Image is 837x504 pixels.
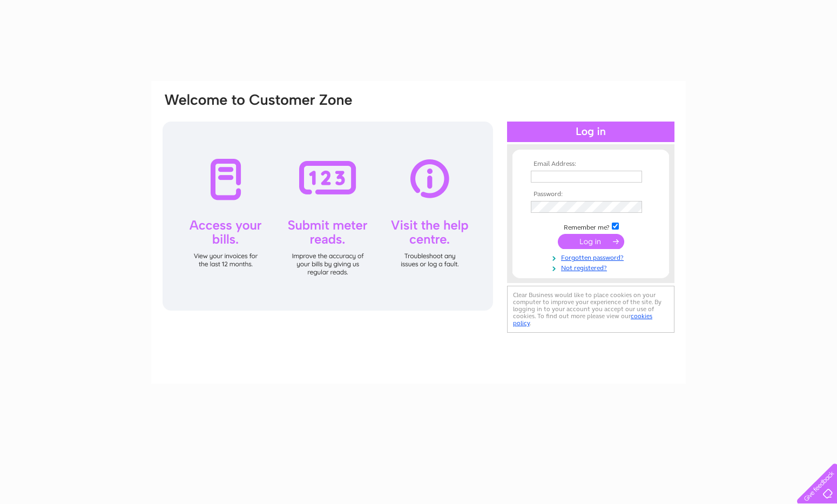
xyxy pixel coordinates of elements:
th: Password: [528,191,653,198]
td: Remember me? [528,221,653,232]
th: Email Address: [528,160,653,168]
a: cookies policy [513,312,652,327]
div: Clear Business would like to place cookies on your computer to improve your experience of the sit... [507,286,674,333]
a: Forgotten password? [531,252,653,262]
a: Not registered? [531,262,653,272]
input: Submit [558,234,624,249]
